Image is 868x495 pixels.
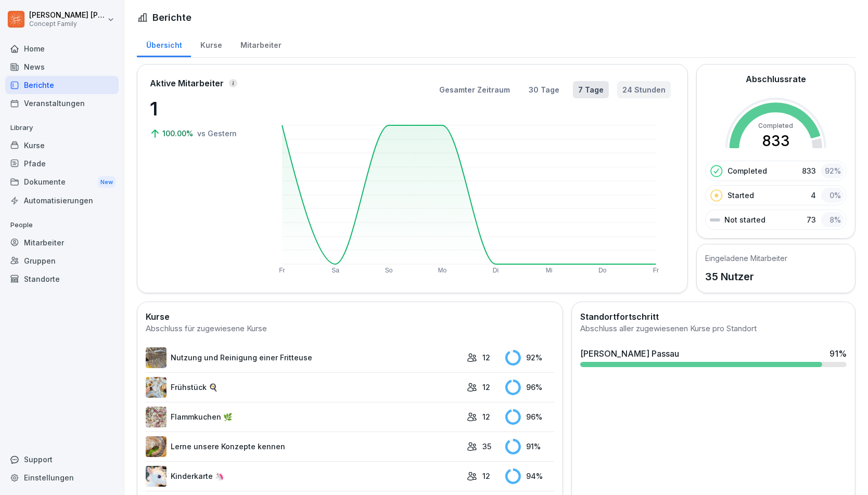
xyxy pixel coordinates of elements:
div: Abschluss aller zugewiesenen Kurse pro Standort [580,323,847,335]
p: 12 [482,411,490,422]
p: Not started [724,214,765,225]
p: Started [727,190,754,201]
img: jb643umo8xb48cipqni77y3i.png [146,407,167,427]
p: [PERSON_NAME] [PERSON_NAME] [29,11,105,20]
p: 12 [482,471,490,481]
a: Nutzung und Reinigung einer Fritteuse [146,347,462,368]
a: DokumenteNew [5,173,119,192]
button: 24 Stunden [617,81,671,98]
a: Mitarbeiter [5,233,119,252]
p: 12 [482,382,490,393]
p: 100.00% [162,128,195,139]
button: 30 Tage [524,81,565,98]
a: Pfade [5,154,119,173]
button: Gesamter Zeitraum [434,81,515,98]
div: 94 % [505,468,554,484]
a: Flammkuchen 🌿 [146,407,462,427]
text: Di [493,267,499,274]
a: Berichte [5,76,119,94]
a: [PERSON_NAME] Passau91% [576,343,851,371]
a: Frühstück 🍳 [146,377,462,398]
div: [PERSON_NAME] Passau [580,347,679,360]
p: 833 [802,165,816,176]
a: Standorte [5,270,119,288]
a: Einstellungen [5,468,119,487]
h5: Eingeladene Mitarbeiter [705,253,787,264]
h2: Abschlussrate [746,73,806,85]
text: Mi [546,267,553,274]
img: hnpnnr9tv292r80l0gdrnijs.png [146,466,167,487]
img: n6mw6n4d96pxhuc2jbr164bu.png [146,377,167,398]
p: 12 [482,352,490,363]
div: Abschluss für zugewiesene Kurse [146,323,554,335]
a: Übersicht [137,31,191,57]
p: Library [5,120,119,136]
a: Kinderkarte 🦄 [146,466,462,487]
button: 7 Tage [573,81,609,98]
p: 4 [811,190,816,201]
text: So [385,267,393,274]
a: Automatisierungen [5,191,119,210]
p: 1 [150,95,254,123]
text: Mo [438,267,447,274]
p: 73 [807,214,816,225]
div: 8 % [821,212,844,227]
h2: Kurse [146,310,554,323]
div: Support [5,450,119,468]
div: 92 % [505,350,554,366]
a: Home [5,40,119,58]
a: News [5,58,119,76]
a: Lerne unsere Konzepte kennen [146,436,462,457]
a: Kurse [5,136,119,154]
text: Fr [279,267,285,274]
p: Completed [727,165,767,176]
p: People [5,217,119,233]
div: Dokumente [5,173,119,192]
div: 91 % [829,347,847,360]
p: vs Gestern [197,128,237,139]
div: New [98,176,116,188]
img: b2msvuojt3s6egexuweix326.png [146,347,167,368]
div: 96 % [505,380,554,395]
text: Fr [653,267,659,274]
h1: Berichte [152,10,192,24]
a: Veranstaltungen [5,94,119,112]
div: 91 % [505,439,554,454]
div: 96 % [505,409,554,425]
div: 92 % [821,163,844,178]
text: Sa [331,267,339,274]
p: Concept Family [29,20,105,28]
p: 35 [482,441,491,452]
a: Mitarbeiter [231,31,290,57]
div: 0 % [821,188,844,203]
h2: Standortfortschritt [580,310,847,323]
img: ssvnl9aim273pmzdbnjk7g2q.png [146,436,167,457]
a: Kurse [191,31,231,57]
p: Aktive Mitarbeiter [150,77,224,89]
p: 35 Nutzer [705,269,787,284]
text: Do [598,267,607,274]
a: Gruppen [5,252,119,270]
